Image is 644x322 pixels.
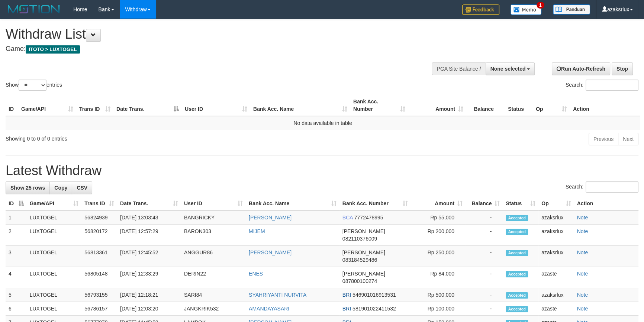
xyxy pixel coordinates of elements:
span: Accepted [506,271,528,277]
th: Action [570,95,640,116]
td: azaksrlux [538,210,574,225]
th: Amount: activate to sort column ascending [411,197,466,210]
td: Rp 84,000 [411,267,466,288]
a: Run Auto-Refresh [552,62,610,75]
span: Copy [54,185,67,191]
td: 5 [6,288,27,302]
a: Show 25 rows [6,181,50,194]
span: [PERSON_NAME] [342,228,385,234]
span: Show 25 rows [10,185,45,191]
td: - [466,210,503,225]
td: LUXTOGEL [27,288,82,302]
span: [PERSON_NAME] [342,271,385,277]
span: Accepted [506,250,528,256]
td: 1 [6,210,27,225]
td: SARI84 [181,288,246,302]
th: Date Trans.: activate to sort column descending [113,95,182,116]
td: [DATE] 12:57:29 [117,225,181,246]
span: None selected [490,66,526,72]
th: Action [574,197,638,210]
img: panduan.png [553,4,590,15]
a: [PERSON_NAME] [249,249,292,255]
th: Amount: activate to sort column ascending [408,95,466,116]
td: azaste [538,302,574,316]
img: MOTION_logo.png [6,4,62,15]
label: Search: [566,181,638,193]
div: Showing 0 to 0 of 0 entries [6,132,263,142]
span: Accepted [506,215,528,221]
span: Copy 082110376009 to clipboard [342,236,377,242]
div: PGA Site Balance / [432,62,485,75]
td: Rp 55,000 [411,210,466,225]
th: Game/API: activate to sort column ascending [18,95,76,116]
td: 56793155 [81,288,117,302]
th: ID [6,95,18,116]
h1: Latest Withdraw [6,163,638,178]
th: Bank Acc. Number: activate to sort column ascending [339,197,411,210]
a: Note [577,228,588,234]
span: ITOTO > LUXTOGEL [26,45,80,54]
th: Trans ID: activate to sort column ascending [76,95,113,116]
th: Bank Acc. Number: activate to sort column ascending [350,95,408,116]
h1: Withdraw List [6,27,422,42]
td: azaksrlux [538,225,574,246]
td: - [466,246,503,267]
th: ID: activate to sort column descending [6,197,27,210]
th: Op: activate to sort column ascending [538,197,574,210]
input: Search: [586,80,638,91]
td: [DATE] 12:33:29 [117,267,181,288]
td: 4 [6,267,27,288]
td: BARON303 [181,225,246,246]
td: LUXTOGEL [27,267,82,288]
span: Copy 581901022411532 to clipboard [352,306,396,312]
a: CSV [72,181,92,194]
th: Bank Acc. Name: activate to sort column ascending [246,197,339,210]
img: Button%20Memo.svg [511,4,542,15]
a: SYAHRIYANTI NURVITA [249,292,306,298]
td: ANGGUR86 [181,246,246,267]
td: 56813361 [81,246,117,267]
a: Next [618,133,638,145]
td: - [466,267,503,288]
a: Note [577,271,588,277]
th: Date Trans.: activate to sort column ascending [117,197,181,210]
td: 2 [6,225,27,246]
td: LUXTOGEL [27,302,82,316]
a: Copy [49,181,72,194]
td: 56820172 [81,225,117,246]
span: CSV [77,185,87,191]
span: BCA [342,215,353,220]
span: 1 [537,2,544,9]
td: [DATE] 12:03:20 [117,302,181,316]
th: User ID: activate to sort column ascending [181,197,246,210]
th: Game/API: activate to sort column ascending [27,197,82,210]
td: 3 [6,246,27,267]
span: Accepted [506,292,528,299]
a: ENES [249,271,263,277]
th: Balance [466,95,505,116]
th: Status [505,95,533,116]
span: Accepted [506,229,528,235]
td: Rp 200,000 [411,225,466,246]
img: Feedback.jpg [462,4,499,15]
td: azaste [538,267,574,288]
th: User ID: activate to sort column ascending [182,95,250,116]
td: LUXTOGEL [27,225,82,246]
input: Search: [586,181,638,193]
span: [PERSON_NAME] [342,249,385,255]
td: LUXTOGEL [27,246,82,267]
td: azaksrlux [538,246,574,267]
td: azaksrlux [538,288,574,302]
a: Note [577,249,588,255]
td: [DATE] 13:03:43 [117,210,181,225]
h4: Game: [6,45,422,53]
span: Copy 083184529486 to clipboard [342,257,377,263]
select: Showentries [19,80,46,91]
th: Balance: activate to sort column ascending [466,197,503,210]
a: [PERSON_NAME] [249,215,292,220]
td: BANGRICKY [181,210,246,225]
td: LUXTOGEL [27,210,82,225]
a: Note [577,215,588,220]
span: Accepted [506,306,528,312]
td: JANGKRIK532 [181,302,246,316]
